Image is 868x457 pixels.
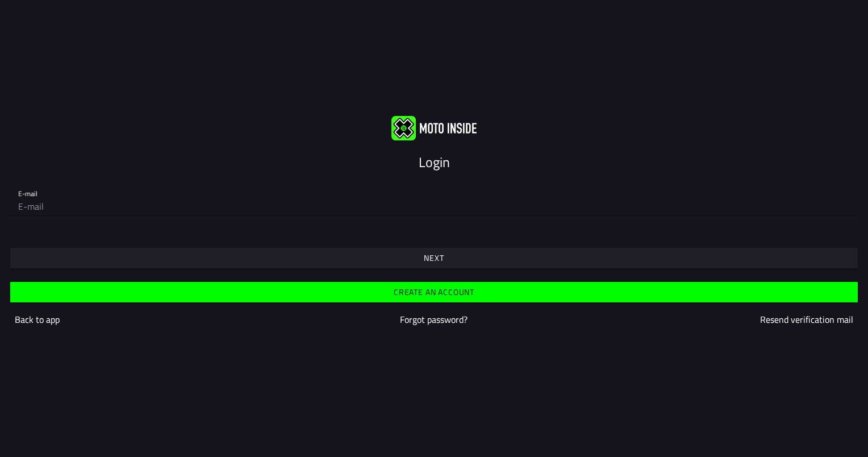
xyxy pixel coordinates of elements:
input: E-mail [18,195,850,218]
a: Resend verification mail [760,313,853,326]
ion-text: Next [424,254,444,262]
a: Back to app [15,313,60,326]
a: Forgot password? [400,313,468,326]
ion-button: Create an account [10,282,858,302]
ion-text: Login [419,152,450,172]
